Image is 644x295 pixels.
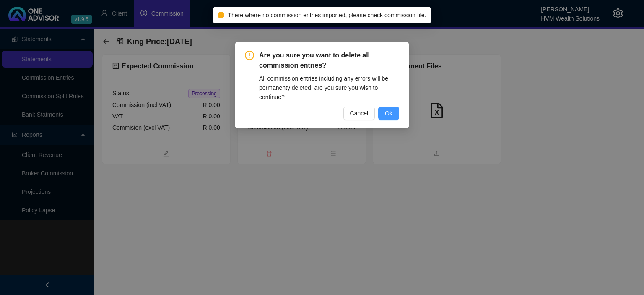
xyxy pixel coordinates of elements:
span: Cancel [350,109,369,118]
span: There where no commission entries imported, please check commission file. [228,10,426,20]
button: Ok [378,107,399,120]
span: Ok [385,109,392,118]
button: Cancel [343,107,375,120]
div: All commission entries including any errors will be permanenty deleted, are you sure you wish to ... [259,74,399,102]
span: exclamation-circle [218,12,224,18]
span: Are you sure you want to delete all commission entries? [259,50,399,70]
span: exclamation-circle [245,51,254,60]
